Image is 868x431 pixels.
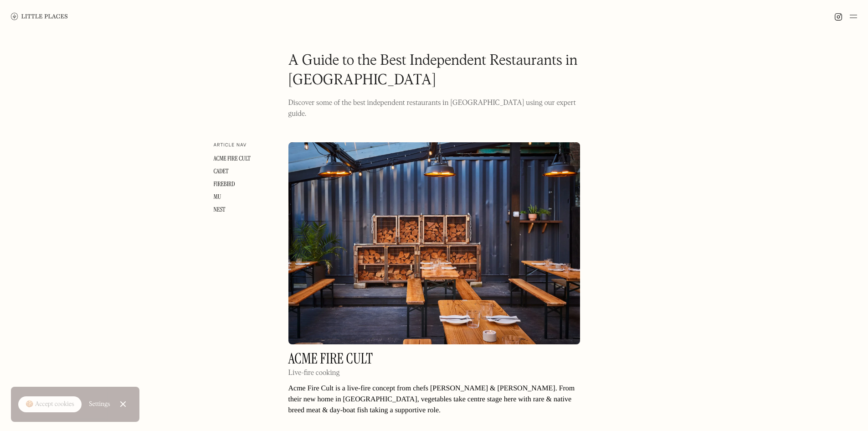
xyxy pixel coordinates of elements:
[288,383,580,416] p: Acme Fire Cult is a live-fire concept from chefs [PERSON_NAME] & [PERSON_NAME]. From their new ho...
[214,193,221,201] a: mu
[214,155,251,163] a: Acme Fire Cult
[18,396,82,413] a: 🍪 Accept cookies
[26,400,74,409] div: 🍪 Accept cookies
[288,352,373,366] h2: Acme Fire Cult
[214,206,226,214] a: Nest
[114,395,132,413] a: Close Cookie Popup
[214,167,229,176] a: Cadet
[288,368,373,379] p: Live-fire cooking
[288,98,580,119] p: Discover some of the best independent restaurants in [GEOGRAPHIC_DATA] using our expert guide.
[89,394,110,415] a: Settings
[123,404,123,405] div: Close Cookie Popup
[214,180,235,188] a: Firebird
[288,352,373,383] a: Acme Fire CultLive-fire cooking
[288,51,580,90] h1: A Guide to the Best Independent Restaurants in [GEOGRAPHIC_DATA]
[214,142,247,149] div: Article nav
[89,401,110,407] div: Settings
